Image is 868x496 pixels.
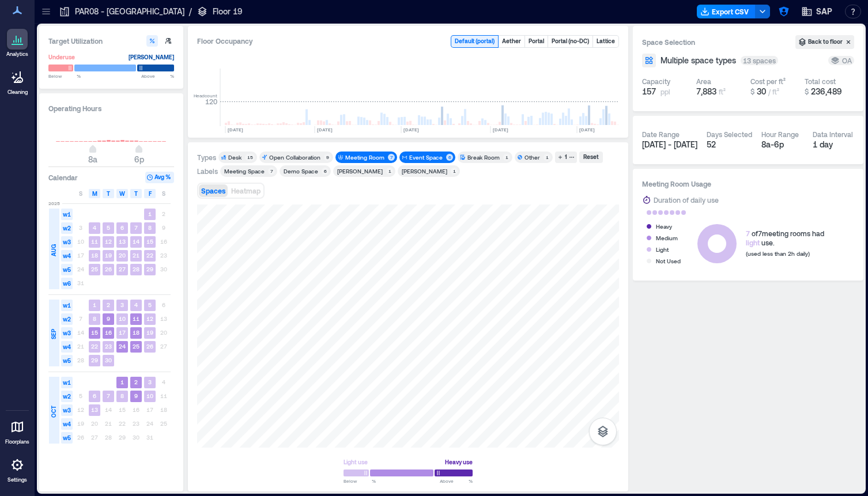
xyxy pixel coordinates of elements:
text: 29 [91,357,98,364]
div: 52 [707,139,752,150]
span: T [134,189,138,198]
button: Portal (no-DC) [548,36,592,47]
span: w2 [61,313,73,325]
text: 8 [148,224,152,231]
span: w2 [61,222,73,234]
text: 2 [134,378,138,385]
div: OA [831,56,852,65]
text: 19 [146,329,153,336]
text: [DATE] [228,127,243,132]
div: [PERSON_NAME] [337,167,383,175]
text: 3 [148,378,152,385]
span: $ [805,88,809,96]
button: Back to floor [795,35,854,49]
span: w3 [61,236,73,248]
text: 20 [119,252,126,259]
text: 1 [148,210,152,217]
span: ft² [719,88,726,96]
button: 1 [555,152,577,163]
button: Heatmap [229,184,263,197]
div: 6 [446,154,453,161]
span: 2025 [48,200,60,207]
text: 12 [105,238,112,245]
div: Demo Space [284,167,318,175]
span: M [92,189,97,198]
text: 11 [133,315,139,322]
text: 1 [120,378,124,385]
span: (used less than 2h daily) [746,250,810,257]
div: Days Selected [707,130,752,139]
text: 18 [133,329,139,336]
div: Medium [656,232,678,244]
text: 5 [148,301,152,308]
text: 22 [91,343,98,350]
div: Types [197,153,216,162]
h3: Operating Hours [48,103,174,114]
div: Floor Occupancy [197,35,441,48]
text: 27 [119,266,126,272]
span: SAP [816,6,832,17]
text: [DATE] [403,127,419,132]
button: Aether [499,36,524,47]
span: w5 [61,264,73,275]
span: Heatmap [231,187,261,195]
text: 29 [146,266,153,272]
span: Below % [48,73,81,79]
div: Break Room [467,153,500,161]
p: Floorplans [5,438,29,445]
text: 21 [133,252,139,259]
div: Light use [344,456,368,468]
a: Analytics [3,25,32,61]
text: 25 [133,343,139,350]
text: 5 [107,224,110,231]
span: / ft² [768,88,779,96]
div: of 7 meeting rooms had use. [746,229,824,247]
text: 12 [146,315,153,322]
text: 13 [119,238,126,245]
text: 16 [105,329,112,336]
div: 1 [563,152,569,162]
button: Spaces [199,184,228,197]
span: 157 [642,86,656,97]
div: Area [696,77,711,86]
span: S [162,189,165,198]
p: Floor 19 [213,6,243,17]
span: 236,489 [811,86,842,96]
div: 7 [268,168,275,175]
div: Duration of daily use [654,194,719,206]
button: SAP [798,2,836,21]
text: 18 [91,252,98,259]
div: Open Collaboration [269,153,320,161]
span: T [107,189,110,198]
div: [PERSON_NAME] [402,167,447,175]
div: 9 [324,154,331,161]
h3: Space Selection [642,36,795,48]
span: 7,883 [696,86,716,96]
span: 7 [746,229,750,237]
text: 4 [134,301,138,308]
p: / [189,6,192,17]
text: 15 [91,329,98,336]
span: S [79,189,82,198]
div: [PERSON_NAME] [129,51,174,63]
text: 19 [105,252,112,259]
p: PAR08 - [GEOGRAPHIC_DATA] [75,6,184,17]
span: w3 [61,327,73,339]
div: 6 [322,168,329,175]
span: SEP [49,329,58,339]
text: 7 [134,224,138,231]
span: Above % [141,73,174,79]
span: 6p [134,154,144,164]
span: ppl [661,87,670,96]
h3: Target Utilization [48,35,174,47]
div: Desk [228,153,241,161]
span: w4 [61,341,73,353]
button: Portal [525,36,548,47]
text: 9 [107,315,110,322]
a: Floorplans [2,413,33,449]
span: AUG [49,244,58,256]
span: w4 [61,418,73,430]
a: Settings [3,451,31,487]
div: Reset [582,152,601,162]
span: 30 [757,86,766,96]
